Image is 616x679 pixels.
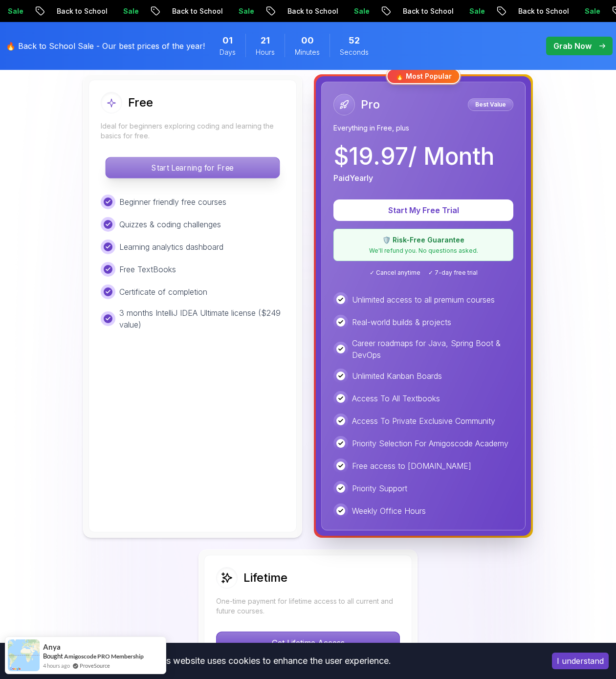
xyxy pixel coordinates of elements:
[352,505,426,517] p: Weekly Office Hours
[352,294,495,306] p: Unlimited access to all premium courses
[119,241,223,253] p: Learning analytics dashboard
[352,460,471,472] p: Free access to [DOMAIN_NAME]
[220,47,236,57] span: Days
[217,632,399,654] p: Get Lifetime Access
[119,219,221,230] p: Quizzes & coding challenges
[345,204,502,216] p: Start My Free Trial
[352,316,451,328] p: Real-world builds & projects
[163,6,230,16] p: Back to School
[7,650,537,672] div: This website uses cookies to enhance the user experience.
[352,438,508,449] p: Priority Selection For Amigoscode Academy
[230,6,261,16] p: Sale
[105,157,280,178] button: Start Learning for Free
[64,653,144,660] a: Amigoscode PRO Membership
[333,123,513,133] p: Everything in Free, plus
[216,638,400,648] a: Get Lifetime Access
[261,34,270,47] span: 21 Hours
[216,596,400,616] p: One-time payment for lifetime access to all current and future courses.
[256,47,275,57] span: Hours
[222,34,233,47] span: 1 Days
[119,263,176,275] p: Free TextBooks
[48,6,114,16] p: Back to School
[333,172,373,184] p: Paid Yearly
[114,6,146,16] p: Sale
[352,482,407,494] p: Priority Support
[106,157,279,178] p: Start Learning for Free
[101,121,285,141] p: Ideal for beginners exploring coding and learning the basics for free.
[352,370,442,382] p: Unlimited Kanban Boards
[101,163,285,173] a: Start Learning for Free
[461,6,492,16] p: Sale
[43,661,70,670] span: 4 hours ago
[394,6,461,16] p: Back to School
[345,6,376,16] p: Sale
[216,632,400,654] button: Get Lifetime Access
[119,196,226,208] p: Beginner friendly free courses
[6,40,205,52] p: 🔥 Back to School Sale - Our best prices of the year!
[43,643,61,651] span: Anya
[333,205,513,215] a: Start My Free Trial
[8,639,40,671] img: provesource social proof notification image
[119,307,285,330] p: 3 months IntelliJ IDEA Ultimate license ($249 value)
[80,661,110,670] a: ProveSource
[469,100,512,110] p: Best Value
[576,6,607,16] p: Sale
[370,269,420,277] span: ✓ Cancel anytime
[509,6,576,16] p: Back to School
[352,415,495,427] p: Access To Private Exclusive Community
[301,34,314,47] span: 0 Minutes
[119,286,207,298] p: Certificate of completion
[352,393,440,404] p: Access To All Textbooks
[279,6,345,16] p: Back to School
[333,145,494,168] p: $ 19.97 / Month
[552,653,609,669] button: Accept cookies
[340,235,507,245] p: 🛡️ Risk-Free Guarantee
[128,95,153,110] h2: Free
[295,47,320,57] span: Minutes
[243,570,287,586] h2: Lifetime
[352,337,513,361] p: Career roadmaps for Java, Spring Boot & DevOps
[43,652,63,660] span: Bought
[340,247,507,255] p: We'll refund you. No questions asked.
[349,34,360,47] span: 52 Seconds
[333,199,513,221] button: Start My Free Trial
[553,40,592,52] p: Grab Now
[361,97,380,112] h2: Pro
[428,269,478,277] span: ✓ 7-day free trial
[340,47,369,57] span: Seconds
